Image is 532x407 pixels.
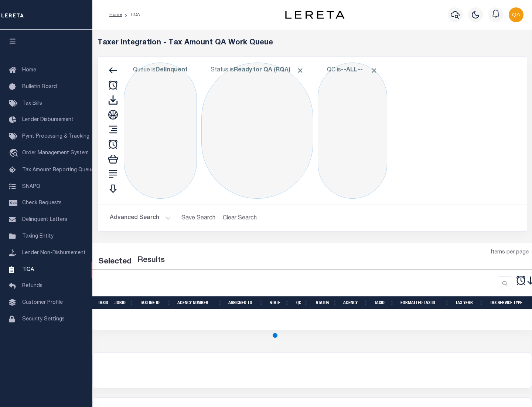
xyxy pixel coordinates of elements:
span: Tax Bills [22,101,42,106]
span: TIQA [22,267,34,272]
span: Delinquent Letters [22,217,67,222]
span: Security Settings [22,317,65,322]
th: JobID [112,296,137,309]
span: Order Management System [22,151,89,156]
b: Delinquent [156,67,188,73]
span: Customer Profile [22,300,63,305]
th: Assigned To [225,296,267,309]
span: Taxing Entity [22,234,54,239]
th: Tax Year [453,296,487,309]
div: Click to Edit [318,63,387,199]
img: svg+xml;base64,PHN2ZyB4bWxucz0iaHR0cDovL3d3dy53My5vcmcvMjAwMC9zdmciIHBvaW50ZXItZXZlbnRzPSJub25lIi... [509,7,524,22]
div: Selected [98,256,132,268]
span: Click to Remove [296,67,304,74]
th: State [267,296,293,309]
button: Advanced Search [110,211,171,225]
th: Formatted Tax ID [398,296,453,309]
a: Home [109,13,122,17]
span: SNAPQ [22,184,40,189]
th: QC [293,296,311,309]
li: TIQA [122,11,140,18]
span: Items per page [491,249,529,257]
span: Refunds [22,283,42,289]
span: Bulletin Board [22,84,57,90]
span: Tax Amount Reporting Queue [22,168,94,173]
span: Home [22,68,36,73]
b: --ALL-- [341,67,363,73]
th: TaxID [95,296,112,309]
th: TaxLine ID [137,296,174,309]
th: Agency [340,296,371,309]
span: Pymt Processing & Tracking [22,134,89,139]
b: Ready for QA (RQA) [234,67,304,73]
span: Click to Remove [370,67,378,74]
h5: Taxer Integration - Tax Amount QA Work Queue [98,38,527,47]
img: logo-dark.svg [285,11,344,19]
button: Clear Search [220,211,260,225]
div: Click to Edit [124,63,197,199]
th: Agency Number [174,296,225,309]
th: Status [311,296,340,309]
label: Results [137,255,165,266]
div: Click to Edit [201,63,313,199]
button: Save Search [177,211,220,225]
th: TaxID [371,296,398,309]
span: Lender Non-Disbursement [22,250,86,256]
i: travel_explore [9,149,21,158]
span: Check Requests [22,201,62,206]
span: Lender Disbursement [22,117,74,122]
